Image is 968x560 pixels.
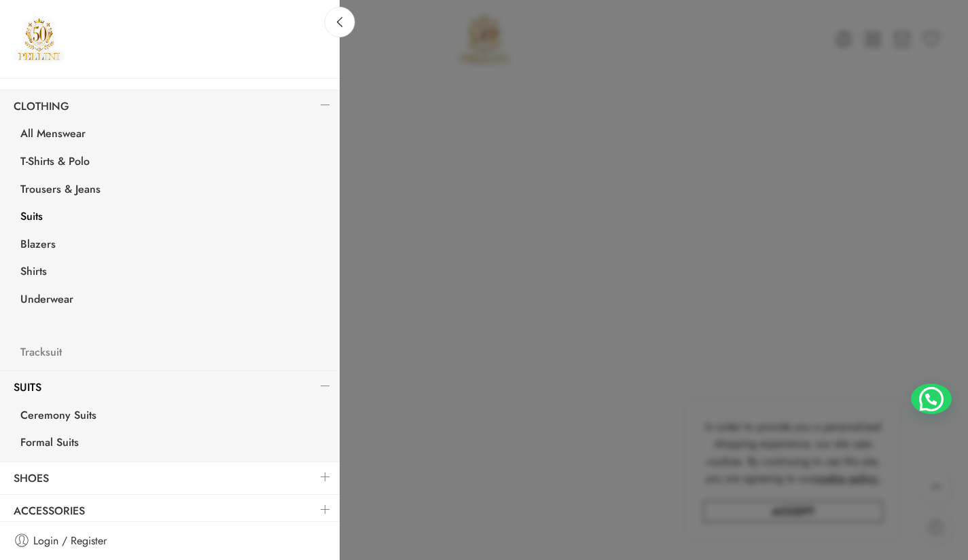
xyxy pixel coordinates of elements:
a: Shirts [7,259,340,287]
a: T-Shirts & Polo [7,149,340,177]
span: Login / Register [33,532,107,550]
a: Pellini - [14,14,65,64]
img: Pellini [14,14,65,64]
a: All Menswear [7,122,340,149]
a: Login / Register [14,532,326,550]
a: Suits [7,204,340,232]
a: Ceremony Suits [7,403,340,431]
a: Blazers [7,232,340,260]
a: <a href="https://pellini-collection.com/men-shop/menswear/tracksuit/">Tracksuit</a> [7,330,340,340]
a: Formal Suits [7,430,340,458]
a: Tracksuit [7,340,340,368]
a: Underwear [7,287,340,315]
a: Trousers & Jeans [7,177,340,205]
